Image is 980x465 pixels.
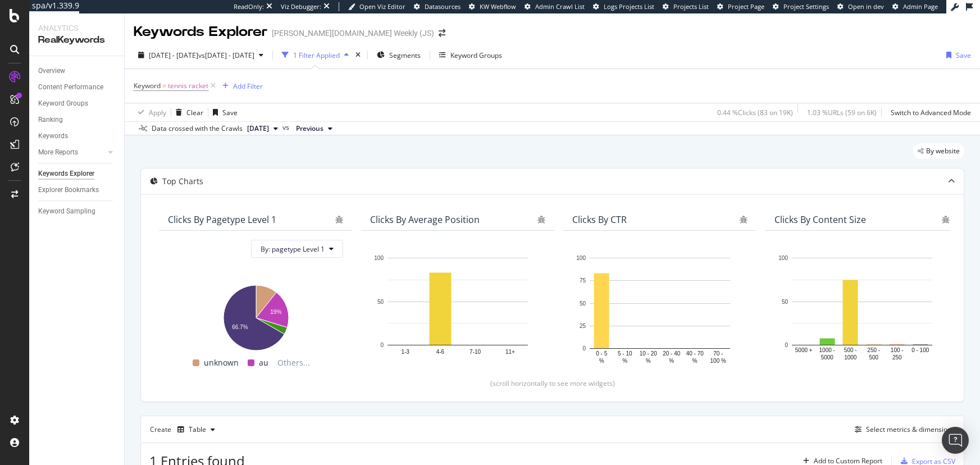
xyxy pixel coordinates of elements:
svg: A chart. [572,252,747,366]
div: Overview [38,65,65,77]
text: 19% [270,309,281,315]
a: Admin Crawl List [525,2,585,11]
span: 2025 Oct. 5th [247,124,269,134]
div: Create [150,421,220,439]
text: 40 - 70 [686,350,704,357]
a: Content Performance [38,81,116,93]
text: 100 [778,255,788,261]
text: 5000 + [795,347,813,353]
a: Explorer Bookmarks [38,184,116,196]
a: More Reports [38,147,105,158]
div: bug [942,216,950,224]
text: 500 - [844,347,857,353]
button: Table [173,421,220,439]
svg: A chart. [370,252,545,362]
div: Add to Custom Report [814,458,882,464]
text: 100 [576,255,586,261]
span: Keyword [134,81,161,90]
text: 50 [377,299,384,305]
div: bug [335,216,343,224]
div: A chart. [168,279,343,352]
text: % [692,358,698,364]
div: RealKeywords [38,34,115,47]
button: Save [208,103,238,121]
a: Keyword Sampling [38,206,116,217]
text: 0 - 100 [911,347,929,353]
text: 100 % [710,358,726,364]
a: Keyword Groups [38,98,116,110]
span: unknown [204,356,239,370]
button: By: pagetype Level 1 [251,240,343,258]
text: % [669,358,674,364]
button: Segments [372,46,425,64]
a: Open in dev [837,2,884,11]
div: bug [537,216,545,224]
div: More Reports [38,147,78,158]
div: Apply [149,108,166,117]
div: Keyword Sampling [38,206,95,217]
span: Segments [389,51,421,60]
span: KW Webflow [480,2,516,11]
div: Clicks By pagetype Level 1 [168,214,276,225]
a: Datasources [414,2,461,11]
text: 5 - 10 [618,350,632,357]
text: 0 [582,345,586,352]
div: Clear [186,108,203,117]
a: Keywords Explorer [38,168,116,180]
button: [DATE] [243,122,282,135]
div: Keyword Groups [450,51,502,60]
text: 4-6 [436,349,445,355]
span: By website [926,148,960,154]
button: Add Filter [218,79,263,93]
span: Open Viz Editor [359,2,405,11]
div: Clicks By Average Position [370,214,480,225]
div: Content Performance [38,81,103,93]
span: Admin Page [903,2,938,11]
a: Admin Page [892,2,938,11]
div: Viz Debugger: [281,2,321,11]
button: Switch to Advanced Mode [886,103,971,121]
div: 1.03 % URLs ( 59 on 6K ) [807,108,877,117]
a: Logs Projects List [593,2,654,11]
span: Datasources [425,2,461,11]
text: 250 - [867,347,880,353]
div: Keyword Groups [38,98,88,110]
div: Clicks By Content Size [774,214,866,225]
span: Admin Crawl List [535,2,585,11]
text: 1000 - [819,347,835,353]
button: Select metrics & dimensions [850,423,955,436]
button: Apply [134,103,166,121]
text: 0 - 5 [596,350,607,357]
div: Table [189,426,206,433]
text: 0 [785,342,788,348]
div: Top Charts [162,176,203,187]
div: Save [222,108,238,117]
text: 500 [869,354,878,361]
text: 50 [580,300,586,307]
a: KW Webflow [469,2,516,11]
a: Open Viz Editor [348,2,405,11]
span: [DATE] - [DATE] [149,51,198,60]
div: Data crossed with the Crawls [152,124,243,134]
text: 1-3 [401,349,409,355]
text: 0 [380,342,384,348]
div: Select metrics & dimensions [866,425,955,434]
span: Previous [296,124,323,134]
div: Add Filter [233,81,263,91]
span: Logs Projects List [604,2,654,11]
span: = [162,81,166,90]
span: vs [282,122,291,133]
span: Open in dev [848,2,884,11]
button: [DATE] - [DATE]vs[DATE] - [DATE] [134,46,268,64]
div: Open Intercom Messenger [942,427,969,454]
a: Projects List [663,2,709,11]
div: Analytics [38,22,115,34]
span: Project Settings [783,2,829,11]
span: Projects List [673,2,709,11]
button: Previous [291,122,337,135]
text: 50 [782,299,788,305]
div: 0.44 % Clicks ( 83 on 19K ) [717,108,793,117]
button: Save [942,46,971,64]
span: vs [DATE] - [DATE] [198,51,254,60]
